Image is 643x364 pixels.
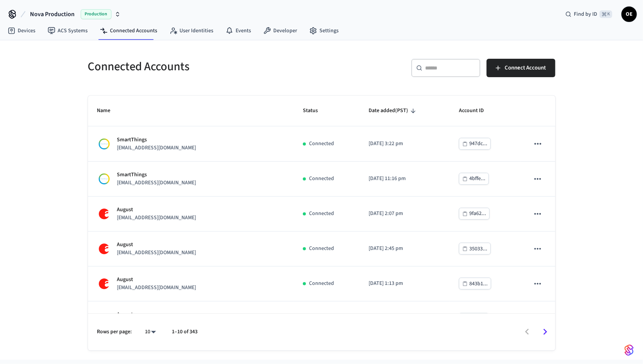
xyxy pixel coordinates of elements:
div: 4bffe... [469,174,485,184]
button: Connect Account [487,59,555,77]
p: [EMAIL_ADDRESS][DOMAIN_NAME] [117,249,196,257]
div: 947dc... [469,139,487,149]
button: 4bffe... [459,173,489,185]
p: August [117,276,196,284]
p: [DATE] 2:45 pm [369,245,440,253]
span: Date added(PST) [369,105,418,117]
p: 1–10 of 343 [172,328,198,336]
h5: Connected Accounts [88,59,317,74]
button: 9fa62... [459,208,490,220]
img: Smartthings Logo, Square [97,137,111,151]
p: [EMAIL_ADDRESS][DOMAIN_NAME] [117,179,196,187]
img: SeamLogoGradient.69752ec5.svg [625,344,634,356]
span: ⌘ K [600,10,612,18]
p: August [117,206,196,214]
a: Connected Accounts [94,24,163,38]
span: Find by ID [574,10,597,18]
a: ACS Systems [42,24,94,38]
p: [DATE] 2:07 pm [369,210,440,218]
p: [EMAIL_ADDRESS][DOMAIN_NAME] [117,144,196,152]
p: Connected [309,280,334,288]
span: Account ID [459,105,494,117]
button: 35033... [459,243,491,255]
div: 843b1... [469,279,488,289]
span: Name [97,105,121,117]
div: 35033... [469,244,487,254]
span: Connect Account [505,63,546,73]
p: Connected [309,175,334,183]
div: 10 [141,326,160,338]
p: SmartThings [117,136,196,144]
a: Events [219,24,257,38]
p: Connected [309,245,334,253]
p: [DATE] 1:13 pm [369,280,440,288]
a: Developer [257,24,303,38]
button: OE [621,7,637,22]
p: Connected [309,140,334,148]
img: August Logo, Square [97,242,111,256]
img: August Logo, Square [97,277,111,291]
button: 947dc... [459,138,491,150]
p: Connected [309,210,334,218]
a: Settings [303,24,345,38]
p: [DATE] 3:22 pm [369,140,440,148]
button: Go to next page [536,323,554,341]
img: August Logo, Square [97,207,111,221]
p: [EMAIL_ADDRESS][DOMAIN_NAME] [117,214,196,222]
p: Rows per page: [97,328,132,336]
button: 843b1... [459,278,491,290]
img: Smartthings Logo, Square [97,172,111,186]
div: Find by ID⌘ K [559,7,618,21]
button: 6c53f... [459,313,489,325]
p: SmartThings [117,171,196,179]
img: August Logo, Square [97,312,111,326]
div: 9fa62... [469,209,486,218]
p: August [117,311,196,319]
a: User Identities [163,24,219,38]
a: Devices [2,24,42,38]
span: Status [303,105,328,117]
p: August [117,241,196,249]
p: [EMAIL_ADDRESS][DOMAIN_NAME] [117,284,196,292]
span: Nova Production [30,10,75,19]
span: OE [622,7,636,21]
p: [DATE] 11:16 pm [369,175,440,183]
span: Production [81,9,111,19]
